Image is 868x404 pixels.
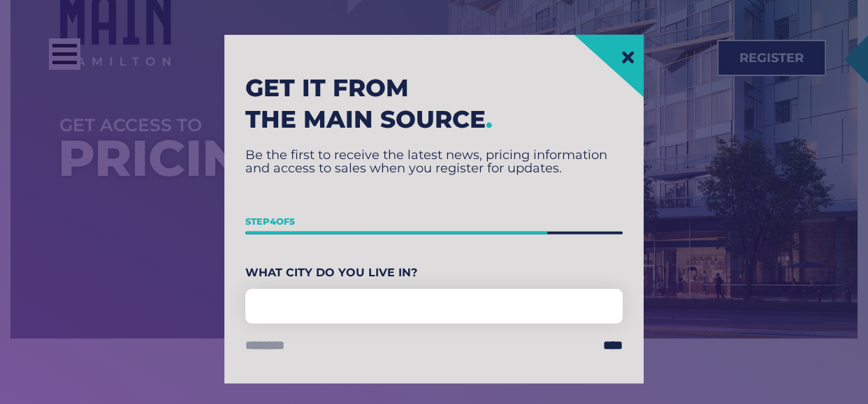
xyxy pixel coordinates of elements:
[486,104,493,133] span: .
[289,215,295,226] span: 5
[245,262,623,283] label: What City Do You Live In?
[245,149,623,175] p: Be the first to receive the latest news, pricing information and access to sales when you registe...
[245,73,623,135] h2: Get it from the main source
[270,215,276,226] span: 4
[245,211,623,232] p: Step of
